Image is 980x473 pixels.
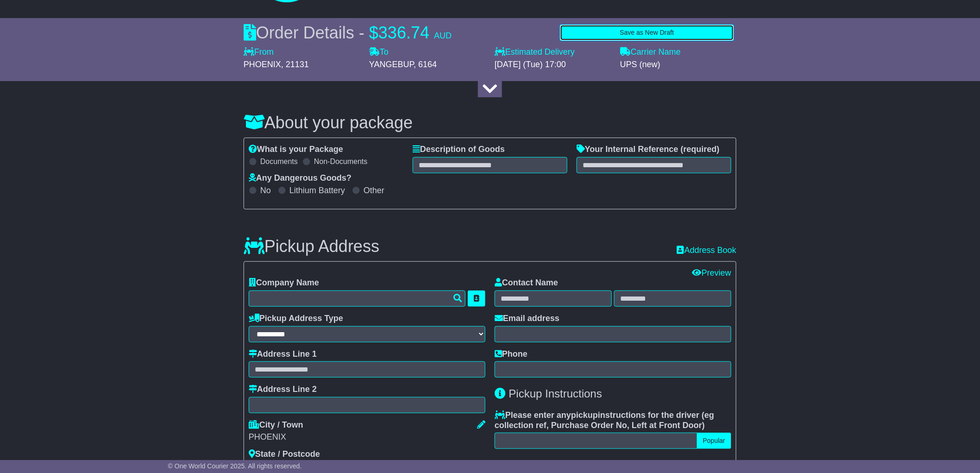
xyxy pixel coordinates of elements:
[244,47,274,57] label: From
[249,432,485,442] div: PHOENIX
[249,385,317,395] label: Address Line 2
[577,145,720,155] label: Your Internal Reference (required)
[495,410,714,430] span: eg collection ref, Purchase Order No, Left at Front Door
[434,31,452,40] span: AUD
[697,433,731,449] button: Popular
[364,186,384,196] label: Other
[495,60,611,70] div: [DATE] (Tue) 17:00
[244,237,379,256] h3: Pickup Address
[571,410,598,420] span: pickup
[369,60,414,69] span: YANGEBUP
[289,186,345,196] label: Lithium Battery
[244,114,736,132] h3: About your package
[495,410,731,430] label: Please enter any instructions for the driver ( )
[369,23,378,42] span: $
[244,23,452,43] div: Order Details -
[249,173,352,183] label: Any Dangerous Goods?
[413,145,505,155] label: Description of Goods
[495,278,558,288] label: Contact Name
[260,157,298,166] label: Documents
[560,25,734,41] button: Save as New Draft
[249,278,319,288] label: Company Name
[249,314,343,324] label: Pickup Address Type
[495,314,559,324] label: Email address
[244,60,281,69] span: PHOENIX
[249,449,320,460] label: State / Postcode
[249,145,343,155] label: What is your Package
[620,47,681,57] label: Carrier Name
[260,186,271,196] label: No
[677,246,736,256] a: Address Book
[369,47,389,57] label: To
[314,157,368,166] label: Non-Documents
[168,462,302,470] span: © One World Courier 2025. All rights reserved.
[692,268,731,277] a: Preview
[414,60,437,69] span: , 6164
[249,349,317,359] label: Address Line 1
[495,47,611,57] label: Estimated Delivery
[249,420,303,430] label: City / Town
[509,387,602,400] span: Pickup Instructions
[378,23,429,42] span: 336.74
[281,60,309,69] span: , 21131
[495,349,528,359] label: Phone
[620,60,736,70] div: UPS (new)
